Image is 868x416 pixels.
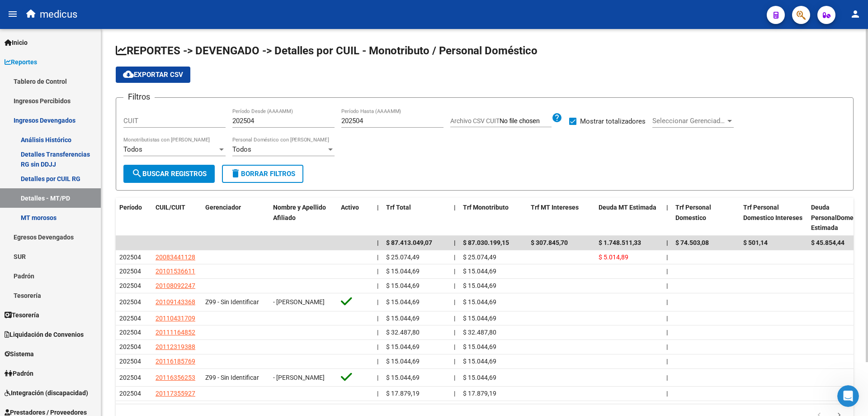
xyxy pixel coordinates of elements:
[850,9,861,19] mat-icon: person
[743,239,768,246] span: $ 501,14
[454,253,455,261] span: |
[156,390,195,397] span: 20117355927
[156,298,195,306] span: 20109143368
[205,374,259,381] span: Z99 - Sin Identificar
[377,329,378,336] span: |
[5,310,39,320] span: Tesorería
[459,198,527,238] datatable-header-cell: Trf Monotributo
[454,282,455,289] span: |
[811,239,844,246] span: $ 45.854,44
[382,198,450,238] datatable-header-cell: Trf Total
[811,204,868,232] span: Deuda PersonalDomestico Estimada
[463,343,496,350] span: $ 15.044,69
[454,374,455,381] span: |
[454,239,456,246] span: |
[5,349,34,359] span: Sistema
[386,253,420,261] span: $ 25.074,49
[202,198,269,238] datatable-header-cell: Gerenciador
[116,198,152,238] datatable-header-cell: Período
[652,117,726,125] span: Seleccionar Gerenciador
[672,198,740,238] datatable-header-cell: Trf Personal Domestico
[119,390,141,397] span: 202504
[377,390,378,397] span: |
[837,385,859,407] iframe: Intercom live chat
[454,315,455,322] span: |
[500,117,552,125] input: Archivo CSV CUIT
[527,198,595,238] datatable-header-cell: Trf MT Intereses
[463,282,496,289] span: $ 15.044,69
[666,282,668,289] span: |
[386,282,420,289] span: $ 15.044,69
[463,374,496,381] span: $ 15.044,69
[230,170,295,178] span: Borrar Filtros
[377,282,378,289] span: |
[156,268,195,275] span: 20101536611
[531,204,579,211] span: Trf MT Intereses
[119,282,141,289] span: 202504
[7,9,18,19] mat-icon: menu
[666,329,668,336] span: |
[666,358,668,365] span: |
[377,315,378,322] span: |
[377,343,378,350] span: |
[386,298,420,306] span: $ 15.044,69
[377,268,378,275] span: |
[463,268,496,275] span: $ 15.044,69
[599,204,656,211] span: Deuda MT Estimada
[205,204,241,211] span: Gerenciador
[377,204,379,211] span: |
[463,358,496,365] span: $ 15.044,69
[123,165,215,183] button: Buscar Registros
[666,204,668,211] span: |
[132,168,142,179] mat-icon: search
[377,239,379,246] span: |
[123,69,134,80] mat-icon: cloud_download
[386,343,420,350] span: $ 15.044,69
[454,343,455,350] span: |
[5,38,28,48] span: Inicio
[666,298,668,306] span: |
[386,315,420,322] span: $ 15.044,69
[531,239,568,246] span: $ 307.845,70
[5,330,84,339] span: Liquidación de Convenios
[156,358,195,365] span: 20116185769
[341,204,359,211] span: Activo
[386,268,420,275] span: $ 15.044,69
[222,165,303,183] button: Borrar Filtros
[273,298,325,306] span: - [PERSON_NAME]
[156,329,195,336] span: 20111164852
[666,239,668,246] span: |
[552,112,562,123] mat-icon: help
[230,168,241,179] mat-icon: delete
[273,204,326,221] span: Nombre y Apellido Afiliado
[386,204,411,211] span: Trf Total
[156,315,195,322] span: 20110431709
[454,390,455,397] span: |
[269,198,337,238] datatable-header-cell: Nombre y Apellido Afiliado
[373,198,382,238] datatable-header-cell: |
[666,268,668,275] span: |
[119,204,142,211] span: Período
[377,374,378,381] span: |
[463,239,509,246] span: $ 87.030.199,15
[463,315,496,322] span: $ 15.044,69
[5,368,33,378] span: Padrón
[675,204,711,221] span: Trf Personal Domestico
[386,390,420,397] span: $ 17.879,19
[119,374,141,381] span: 202504
[5,388,88,398] span: Integración (discapacidad)
[116,44,538,57] span: REPORTES -> DEVENGADO -> Detalles por CUIL - Monotributo / Personal Doméstico
[463,253,496,261] span: $ 25.074,49
[119,315,141,322] span: 202504
[740,198,807,238] datatable-header-cell: Trf Personal Domestico Intereses
[119,253,141,261] span: 202504
[580,116,646,127] span: Mostrar totalizadores
[123,71,183,79] span: Exportar CSV
[123,145,142,153] span: Todos
[454,329,455,336] span: |
[377,298,378,306] span: |
[675,239,709,246] span: $ 74.503,08
[666,390,668,397] span: |
[386,239,432,246] span: $ 87.413.049,07
[5,57,37,67] span: Reportes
